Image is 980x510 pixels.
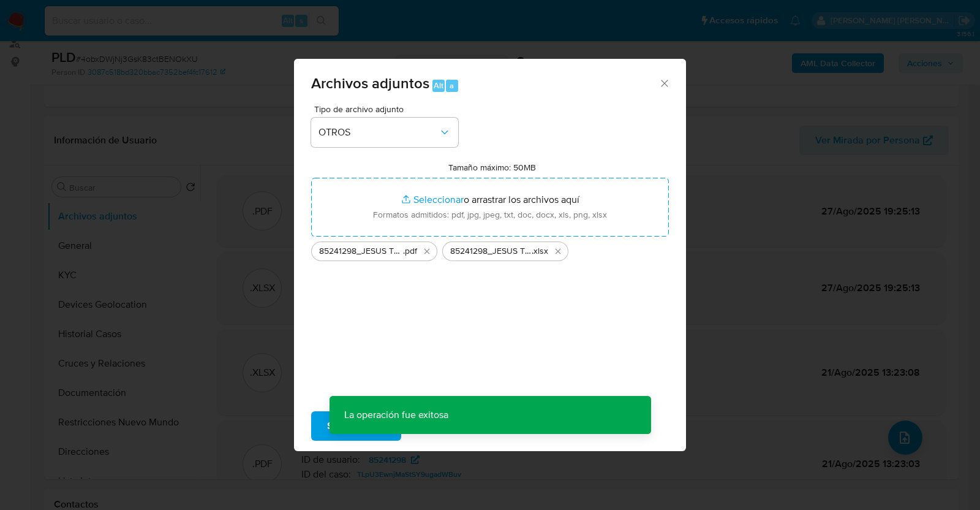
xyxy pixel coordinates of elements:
span: .pdf [403,245,417,257]
button: Subir archivo [311,411,401,441]
span: Cancelar [422,413,462,440]
span: Tipo de archivo adjunto [314,105,461,113]
span: 85241298_JESUS TRUJILLO_AGO2025 [319,245,403,257]
span: a [450,80,454,91]
p: La operación fue exitosa [330,396,463,434]
span: Alt [434,80,443,91]
span: Subir archivo [327,413,385,440]
button: Cerrar [658,77,669,88]
span: Archivos adjuntos [311,72,429,94]
button: Eliminar 85241298_JESUS TRUJILLO_AGO2025.pdf [420,244,434,259]
ul: Archivos seleccionados [311,237,669,261]
span: 85241298_JESUS TRUJILLO_AGO2025 [450,245,532,257]
span: .xlsx [532,245,548,257]
button: OTROS [311,118,458,147]
label: Tamaño máximo: 50MB [448,162,536,173]
span: OTROS [318,126,439,139]
button: Eliminar 85241298_JESUS TRUJILLO_AGO2025.xlsx [551,244,565,259]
